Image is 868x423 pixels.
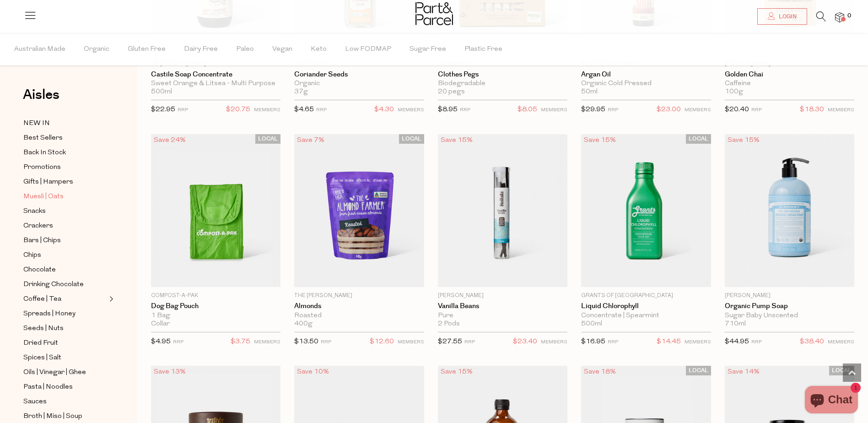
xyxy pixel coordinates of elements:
span: $23.40 [513,336,537,348]
a: Login [757,8,807,25]
span: 500ml [581,320,602,328]
a: Sauces [23,396,107,407]
span: $4.65 [294,106,314,113]
span: Coffee | Tea [23,294,61,305]
small: MEMBERS [685,108,711,113]
a: Bars | Chips [23,235,107,246]
span: Plastic Free [464,33,502,65]
small: RRP [608,340,618,345]
a: Seeds | Nuts [23,323,107,334]
span: Seeds | Nuts [23,323,64,334]
span: $13.50 [294,338,318,345]
a: NEW IN [23,118,107,129]
a: Oils | Vinegar | Ghee [23,367,107,378]
span: Australian Made [14,33,65,65]
img: Dog Bag Pouch [151,134,280,287]
a: Dog Bag Pouch [151,302,280,310]
a: Back In Stock [23,147,107,158]
span: Sauces [23,396,47,407]
small: RRP [316,108,327,113]
small: MEMBERS [541,108,567,113]
span: $18.30 [800,104,824,116]
a: Snacks [23,206,107,217]
a: Pasta | Noodles [23,381,107,393]
img: Part&Parcel [415,2,453,25]
div: Sugar Baby Unscented [725,312,854,320]
div: Organic [294,80,424,88]
img: Almonds [294,134,424,287]
small: MEMBERS [254,340,280,345]
div: Concentrate | Spearmint [581,312,711,320]
span: 400g [294,320,313,328]
inbox-online-store-chat: Shopify online store chat [802,386,861,416]
span: Gluten Free [128,33,166,65]
span: Best Sellers [23,133,63,144]
span: NEW IN [23,118,50,129]
span: $3.75 [231,336,250,348]
div: 1 Bag [151,312,280,320]
a: Aisles [23,88,59,111]
span: $44.95 [725,338,749,345]
a: Castile Soap Concentrate [151,70,280,79]
a: Coriander Seeds [294,70,424,79]
span: Gifts | Hampers [23,177,73,188]
small: MEMBERS [828,108,854,113]
div: Save 15% [581,134,619,146]
div: Caffeine [725,80,854,88]
a: Dried Fruit [23,337,107,349]
small: RRP [321,340,331,345]
small: RRP [751,108,762,113]
div: Save 13% [151,366,189,378]
a: Organic Pump Soap [725,302,854,310]
div: Pure [438,312,567,320]
a: Gifts | Hampers [23,176,107,188]
a: Coffee | Tea [23,293,107,305]
small: MEMBERS [828,340,854,345]
span: $22.95 [151,106,175,113]
a: Almonds [294,302,424,310]
p: Compost-A-Pak [151,292,280,300]
span: LOCAL [686,134,711,144]
p: [PERSON_NAME] [438,292,567,300]
span: Sugar Free [410,33,446,65]
div: Save 15% [725,134,762,146]
span: Low FODMAP [345,33,391,65]
a: Drinking Chocolate [23,279,107,290]
span: Login [776,13,797,21]
a: Argan Oil [581,70,711,79]
span: Keto [311,33,327,65]
span: Chips [23,250,41,261]
a: Spreads | Honey [23,308,107,320]
span: $8.05 [518,104,537,116]
div: Save 15% [438,366,475,378]
span: $4.95 [151,338,171,345]
div: Biodegradable [438,80,567,88]
span: LOCAL [399,134,424,144]
small: MEMBERS [398,340,424,345]
img: Organic Pump Soap [725,134,854,287]
span: $12.60 [370,336,394,348]
small: RRP [464,340,475,345]
span: Crackers [23,221,53,232]
span: Snacks [23,206,46,217]
div: Organic Cold Pressed [581,80,711,88]
span: 710ml [725,320,746,328]
span: 2 Pods [438,320,460,328]
small: RRP [173,340,183,345]
span: Spices | Salt [23,352,61,363]
span: 0 [845,12,853,20]
span: Pasta | Noodles [23,382,73,393]
span: Vegan [272,33,292,65]
a: Chocolate [23,264,107,276]
span: LOCAL [255,134,280,144]
span: $23.00 [657,104,681,116]
span: $20.40 [725,106,749,113]
span: 500ml [151,88,172,96]
div: Save 14% [725,366,762,378]
span: $16.95 [581,338,605,345]
img: Liquid Chlorophyll [581,134,711,287]
div: Sweet Orange & Litsea - Multi Purpose [151,80,280,88]
a: Vanilla Beans [438,302,567,310]
a: Chips [23,249,107,261]
span: Spreads | Honey [23,309,75,320]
